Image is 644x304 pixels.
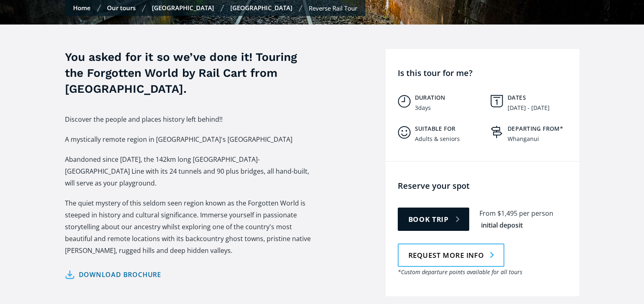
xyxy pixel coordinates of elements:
[418,105,431,112] div: days
[65,114,318,125] p: Discover the people and places history left behind!!
[508,105,550,112] div: [DATE] - [DATE]
[508,94,575,101] h5: Dates
[415,125,483,132] h5: Suitable for
[230,4,292,12] a: [GEOGRAPHIC_DATA]
[481,221,523,230] div: initial deposit
[398,67,575,78] h4: Is this tour for me?
[152,4,214,12] a: [GEOGRAPHIC_DATA]
[65,154,318,189] p: Abandoned since [DATE], the 142km long [GEOGRAPHIC_DATA]-[GEOGRAPHIC_DATA] Line with its 24 tunne...
[415,136,460,143] div: Adults & seniors
[65,269,162,281] a: Download brochure
[479,209,496,218] div: From
[415,105,418,112] div: 3
[107,4,136,12] a: Our tours
[497,209,517,218] div: $1,495
[73,4,91,12] a: Home
[508,125,575,132] h5: Departing from*
[398,268,522,276] em: *Custom departure points available for all tours
[65,197,318,257] p: The quiet mystery of this seldom seen region known as the Forgotten World is steeped in history a...
[309,4,357,12] div: Reverse Rail Tour
[398,208,470,231] a: Book trip
[65,134,318,145] p: A mystically remote region in [GEOGRAPHIC_DATA]'s [GEOGRAPHIC_DATA]
[508,136,539,143] div: Whanganui
[65,49,318,97] h3: You asked for it so we’ve done it! Touring the Forgotten World by Rail Cart from [GEOGRAPHIC_DATA].
[398,180,575,191] h4: Reserve your spot
[519,209,553,218] div: per person
[398,244,504,267] a: Request more info
[415,94,483,101] h5: Duration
